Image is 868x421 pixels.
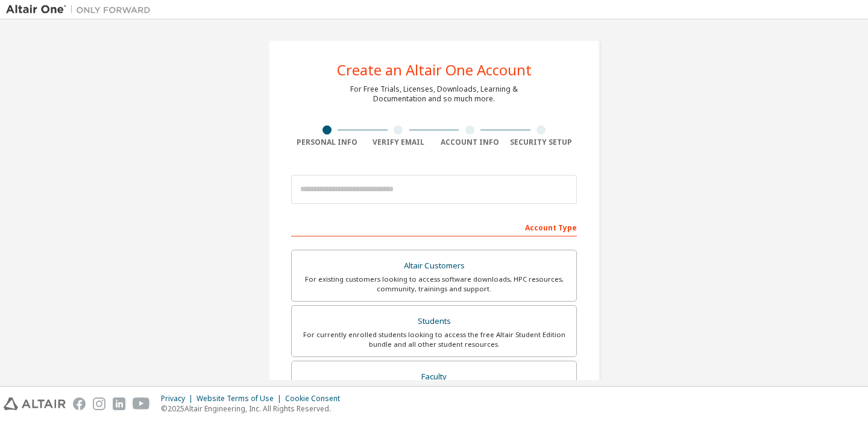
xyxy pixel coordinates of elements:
div: Account Info [434,138,506,147]
div: For existing customers looking to access software downloads, HPC resources, community, trainings ... [299,274,569,294]
div: Create an Altair One Account [337,63,532,77]
div: Verify Email [363,138,435,147]
div: For Free Trials, Licenses, Downloads, Learning & Documentation and so much more. [350,84,518,104]
div: Privacy [161,394,197,404]
div: Security Setup [506,138,577,147]
img: altair_logo.svg [4,397,66,410]
div: Students [299,313,569,330]
div: Cookie Consent [285,394,347,404]
img: facebook.svg [73,397,86,410]
div: Account Type [291,217,577,236]
div: Personal Info [291,138,363,147]
img: instagram.svg [93,397,105,410]
div: Website Terms of Use [197,394,285,404]
img: linkedin.svg [113,397,125,410]
img: youtube.svg [133,397,150,410]
div: Faculty [299,369,569,385]
div: Altair Customers [299,258,569,274]
div: For currently enrolled students looking to access the free Altair Student Edition bundle and all ... [299,330,569,349]
p: © 2025 Altair Engineering, Inc. All Rights Reserved. [161,404,347,414]
img: Altair One [6,4,157,16]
